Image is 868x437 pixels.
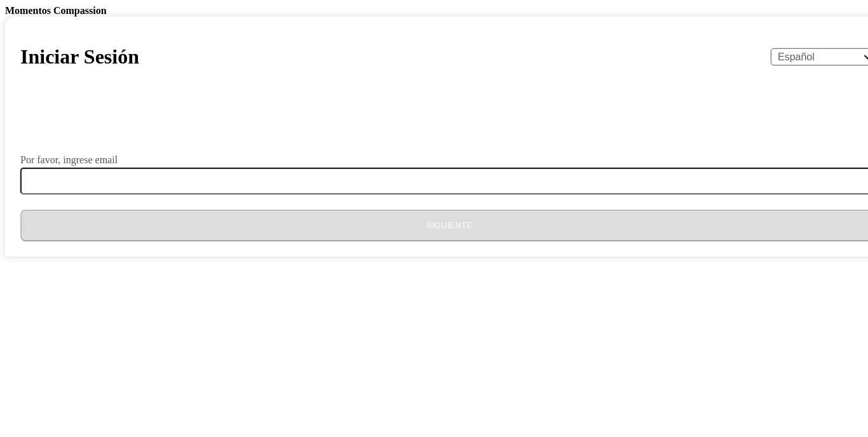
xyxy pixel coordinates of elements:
label: Por favor, ingrese email [20,155,118,165]
h1: Iniciar Sesión [20,45,139,69]
b: Momentos Compassion [5,5,107,16]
